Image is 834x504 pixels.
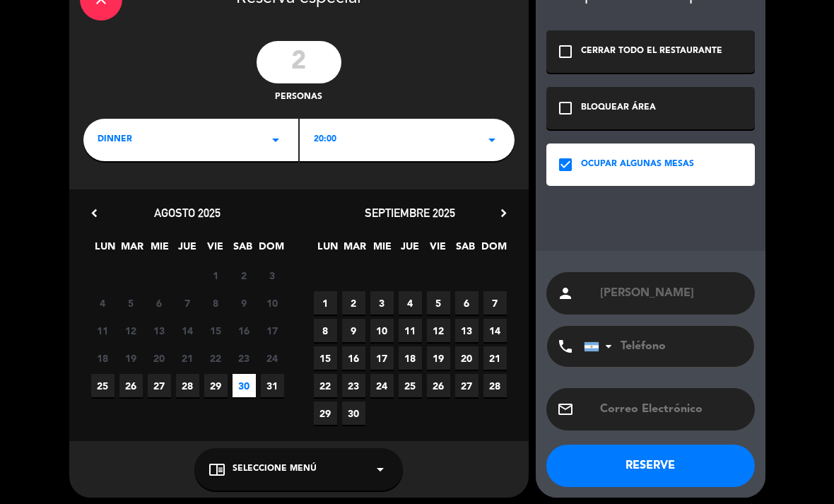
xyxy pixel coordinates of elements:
span: 29 [204,374,228,397]
span: 28 [483,374,507,397]
span: 20 [148,346,171,370]
span: 6 [148,291,171,315]
span: 22 [314,374,337,397]
i: check_box_outline_blank [557,100,574,117]
span: 9 [342,319,365,342]
span: 13 [455,319,478,342]
span: 23 [233,346,256,370]
span: 16 [342,346,365,370]
span: 9 [233,291,256,315]
span: 27 [148,374,171,397]
span: 10 [370,319,394,342]
div: OCUPAR ALGUNAS MESAS [581,158,694,172]
span: 3 [261,264,284,287]
span: 14 [483,319,507,342]
span: 21 [483,346,507,370]
span: LUN [93,238,117,262]
input: Teléfono [584,326,739,367]
span: 3 [370,291,394,315]
span: septiembre 2025 [365,206,455,220]
span: 19 [427,346,450,370]
span: personas [275,90,322,105]
span: 5 [427,291,450,315]
span: LUN [316,238,339,262]
span: 1 [314,291,337,315]
i: email [557,401,574,418]
span: 15 [204,319,228,342]
i: chevron_left [87,206,102,221]
span: DOM [259,238,282,262]
i: arrow_drop_down [267,131,284,148]
span: JUE [176,238,199,262]
span: 4 [399,291,422,315]
span: 26 [427,374,450,397]
span: Seleccione Menú [233,462,317,476]
span: 11 [91,319,114,342]
span: 8 [204,291,228,315]
span: VIE [204,238,227,262]
span: 30 [233,374,256,397]
span: 1 [204,264,228,287]
span: 7 [176,291,199,315]
i: arrow_drop_down [372,461,389,478]
span: 18 [399,346,422,370]
span: 7 [483,291,507,315]
div: BLOQUEAR ÁREA [581,101,656,115]
span: DOM [481,238,505,262]
span: 13 [148,319,171,342]
span: 25 [91,374,114,397]
span: 29 [314,402,337,425]
span: 19 [119,346,143,370]
span: MIE [148,238,172,262]
span: 11 [399,319,422,342]
span: MIE [371,238,394,262]
input: 0 [257,41,341,83]
span: 15 [314,346,337,370]
input: Correo Electrónico [599,399,744,419]
span: 17 [261,319,284,342]
span: VIE [426,238,450,262]
span: 17 [370,346,394,370]
span: 31 [261,374,284,397]
span: SAB [231,238,254,262]
span: 25 [399,374,422,397]
span: 23 [342,374,365,397]
i: chevron_right [496,206,511,221]
span: 27 [455,374,478,397]
i: check_box_outline_blank [557,43,574,60]
span: SAB [454,238,477,262]
span: 5 [119,291,143,315]
span: 18 [91,346,114,370]
span: 2 [342,291,365,315]
span: 24 [370,374,394,397]
button: RESERVE [546,445,755,487]
span: agosto 2025 [154,206,221,220]
span: 10 [261,291,284,315]
span: 30 [342,402,365,425]
span: 26 [119,374,143,397]
span: 20 [455,346,478,370]
span: 16 [233,319,256,342]
i: check_box [557,156,574,173]
span: 12 [427,319,450,342]
i: phone [557,338,574,355]
span: 12 [119,319,143,342]
div: CERRAR TODO EL RESTAURANTE [581,45,722,59]
i: arrow_drop_down [483,131,500,148]
i: person [557,285,574,302]
span: 24 [261,346,284,370]
span: 8 [314,319,337,342]
span: 20:00 [314,133,336,147]
span: 14 [176,319,199,342]
span: 6 [455,291,478,315]
input: Nombre [599,283,744,303]
span: 4 [91,291,114,315]
span: 28 [176,374,199,397]
span: MAR [343,238,367,262]
span: JUE [399,238,422,262]
span: 2 [233,264,256,287]
div: Argentina: +54 [585,327,617,366]
i: chrome_reader_mode [208,461,225,478]
span: DINNER [98,133,132,147]
span: 21 [176,346,199,370]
